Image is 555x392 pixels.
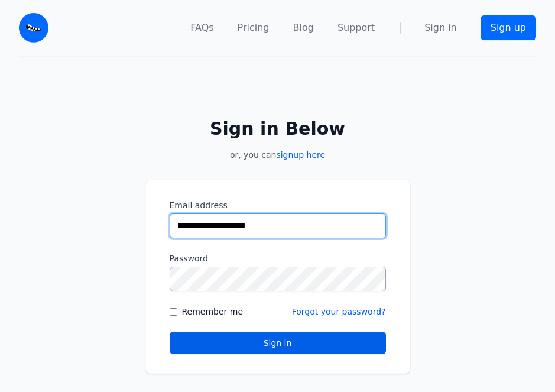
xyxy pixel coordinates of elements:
[145,149,410,161] p: or, you can
[337,21,375,35] a: Support
[481,15,536,40] a: Sign up
[190,21,213,35] a: FAQs
[182,306,244,318] label: Remember me
[424,21,457,35] a: Sign in
[238,21,270,35] a: Pricing
[170,199,386,211] label: Email address
[145,118,410,140] h2: Sign in Below
[170,332,386,354] button: Sign in
[292,307,386,316] a: Forgot your password?
[19,13,48,43] img: Email Monster
[276,150,325,160] a: signup here
[293,21,314,35] a: Blog
[170,252,386,264] label: Password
